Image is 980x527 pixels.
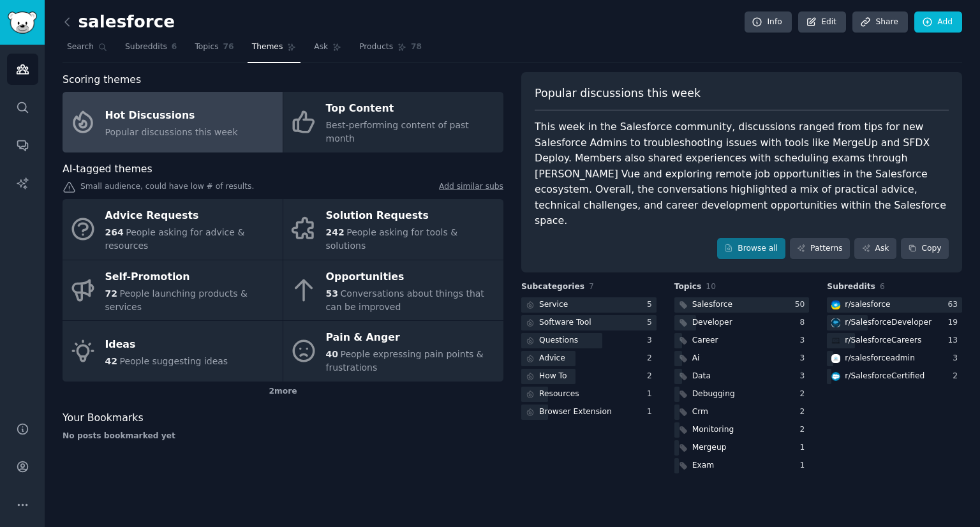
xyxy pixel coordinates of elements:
[105,288,248,312] span: People launching products & services
[105,227,245,251] span: People asking for advice & resources
[63,410,144,426] span: Your Bookmarks
[63,431,503,442] div: No posts bookmarked yet
[283,92,503,152] a: Top ContentBest-performing content of past month
[827,297,962,313] a: salesforcer/salesforce63
[283,321,503,382] a: Pain & Anger40People expressing pain points & frustrations
[674,369,810,385] a: Data3
[326,120,469,144] span: Best-performing content of past month
[63,382,503,402] div: 2 more
[283,199,503,260] a: Solution Requests242People asking for tools & solutions
[800,424,810,436] div: 2
[914,11,962,33] a: Add
[880,282,885,291] span: 6
[326,349,338,359] span: 40
[105,127,238,137] span: Popular discussions this week
[647,335,657,346] div: 3
[309,37,346,63] a: Ask
[521,351,657,367] a: Advice2
[521,281,584,293] span: Subcategories
[539,389,579,400] div: Resources
[647,299,657,311] div: 5
[8,11,37,34] img: GummySearch logo
[190,37,238,63] a: Topics76
[521,315,657,331] a: Software Tool5
[692,299,732,311] div: Salesforce
[521,405,657,420] a: Browser Extension1
[845,353,915,364] div: r/ salesforceadmin
[314,41,328,53] span: Ask
[845,335,921,346] div: r/ SalesforceCareers
[121,37,181,63] a: Subreddits6
[67,41,94,53] span: Search
[800,371,810,382] div: 3
[521,297,657,313] a: Service5
[539,406,612,418] div: Browser Extension
[326,267,497,287] div: Opportunities
[195,41,218,53] span: Topics
[852,11,907,33] a: Share
[953,371,962,382] div: 2
[692,335,718,346] div: Career
[674,315,810,331] a: Developer8
[798,11,846,33] a: Edit
[539,299,568,311] div: Service
[411,41,422,53] span: 78
[63,181,503,195] div: Small audience, could have low # of results.
[831,301,840,309] img: salesforce
[521,387,657,403] a: Resources1
[105,356,117,366] span: 42
[326,227,345,237] span: 242
[717,238,785,260] a: Browse all
[901,238,949,260] button: Copy
[539,371,567,382] div: How To
[790,238,850,260] a: Patterns
[674,333,810,349] a: Career3
[63,321,283,382] a: Ideas42People suggesting ideas
[63,92,283,152] a: Hot DiscussionsPopular discussions this week
[692,317,732,329] div: Developer
[674,422,810,438] a: Monitoring2
[845,299,890,311] div: r/ salesforce
[521,369,657,385] a: How To2
[283,260,503,321] a: Opportunities53Conversations about things that can be improved
[692,424,734,436] div: Monitoring
[119,356,228,366] span: People suggesting ideas
[355,37,426,63] a: Products78
[674,405,810,420] a: Crm2
[63,12,175,33] h2: salesforce
[63,72,141,88] span: Scoring themes
[252,41,283,53] span: Themes
[647,317,657,329] div: 5
[326,99,497,119] div: Top Content
[692,353,700,364] div: Ai
[831,354,840,363] img: salesforceadmin
[248,37,301,63] a: Themes
[827,351,962,367] a: salesforceadminr/salesforceadmin3
[947,317,962,329] div: 19
[105,334,228,355] div: Ideas
[831,318,840,327] img: SalesforceDeveloper
[674,458,810,474] a: Exam1
[827,333,962,349] a: SalesforceCareersr/SalesforceCareers13
[795,299,810,311] div: 50
[674,297,810,313] a: Salesforce50
[647,406,657,418] div: 1
[674,387,810,403] a: Debugging2
[105,105,238,126] div: Hot Discussions
[223,41,234,53] span: 76
[535,85,701,101] span: Popular discussions this week
[105,206,276,226] div: Advice Requests
[827,315,962,331] a: SalesforceDeveloperr/SalesforceDeveloper19
[947,335,962,346] div: 13
[674,440,810,456] a: Mergeup1
[647,389,657,400] div: 1
[831,372,840,381] img: SalesforceCertified
[63,260,283,321] a: Self-Promotion72People launching products & services
[105,267,276,287] div: Self-Promotion
[854,238,896,260] a: Ask
[800,389,810,400] div: 2
[706,282,716,291] span: 10
[521,333,657,349] a: Questions3
[105,227,124,237] span: 264
[125,41,167,53] span: Subreddits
